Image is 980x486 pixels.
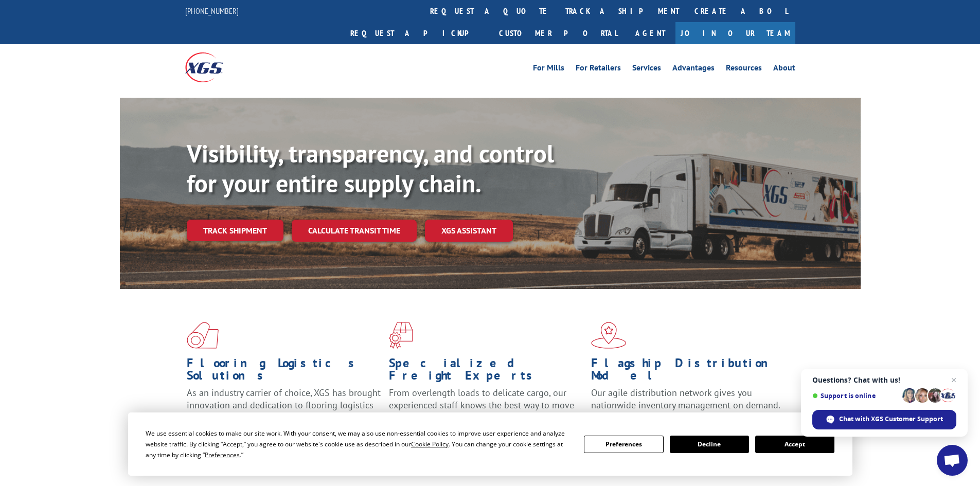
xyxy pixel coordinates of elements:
div: Cookie Consent Prompt [128,412,852,476]
span: As an industry carrier of choice, XGS has brought innovation and dedication to flooring logistics... [187,387,381,423]
span: Our agile distribution network gives you nationwide inventory management on demand. [591,387,780,411]
button: Decline [670,436,749,453]
a: Calculate transit time [292,220,417,242]
a: Customer Portal [491,22,625,44]
h1: Flagship Distribution Model [591,357,786,387]
p: From overlength loads to delicate cargo, our experienced staff knows the best way to move your fr... [389,387,583,433]
button: Accept [755,436,834,453]
img: xgs-icon-total-supply-chain-intelligence-red [187,322,219,349]
b: Visibility, transparency, and control for your entire supply chain. [187,137,554,199]
a: Agent [625,22,675,44]
img: xgs-icon-flagship-distribution-model-red [591,322,627,349]
a: Advantages [672,64,715,75]
h1: Specialized Freight Experts [389,357,583,387]
img: xgs-icon-focused-on-flooring-red [389,322,413,349]
a: About [773,64,795,75]
a: XGS ASSISTANT [425,220,513,242]
button: Preferences [584,436,663,453]
a: Services [632,64,661,75]
span: Preferences [205,451,240,459]
a: Join Our Team [675,22,795,44]
span: Support is online [812,392,899,400]
a: Request a pickup [343,22,491,44]
a: Track shipment [187,220,283,241]
span: Chat with XGS Customer Support [839,415,943,424]
a: [PHONE_NUMBER] [185,6,239,16]
a: Resources [726,64,762,75]
span: Cookie Policy [411,440,449,448]
div: Open chat [937,445,968,476]
a: For Retailers [576,64,621,75]
span: Questions? Chat with us! [812,376,956,384]
a: For Mills [533,64,564,75]
div: Chat with XGS Customer Support [812,410,956,429]
h1: Flooring Logistics Solutions [187,357,381,387]
div: We use essential cookies to make our site work. With your consent, we may also use non-essential ... [146,428,572,460]
span: Close chat [948,374,960,386]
